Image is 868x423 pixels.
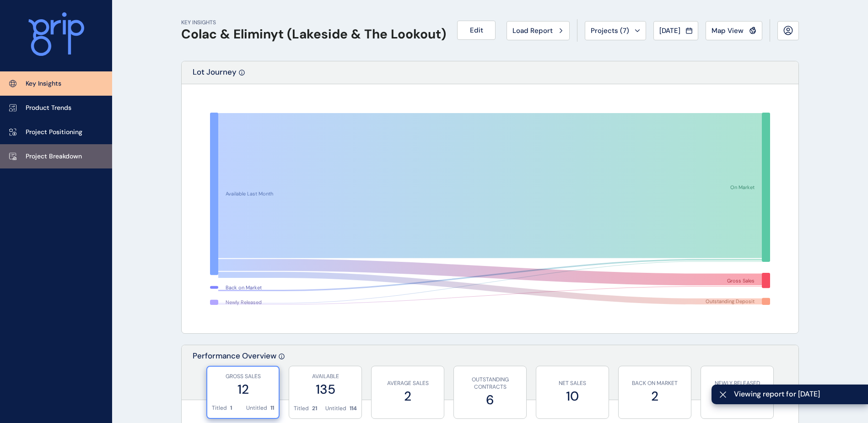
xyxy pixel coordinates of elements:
[294,380,357,398] label: 135
[457,21,496,40] button: Edit
[26,152,82,161] p: Project Breakdown
[193,67,237,84] p: Lot Journey
[26,79,61,88] p: Key Insights
[512,26,553,35] span: Load Report
[193,351,276,400] p: Performance Overview
[350,405,357,412] p: 114
[212,380,274,398] label: 12
[246,404,267,412] p: Untitled
[181,19,446,27] p: KEY INSIGHTS
[325,405,346,412] p: Untitled
[294,405,309,412] p: Titled
[659,26,680,35] span: [DATE]
[458,376,522,391] p: OUTSTANDING CONTRACTS
[312,405,317,412] p: 21
[623,387,686,405] label: 2
[706,380,769,387] p: NEWLY RELEASED
[181,27,446,42] h1: Colac & Eliminyt (Lakeside & The Lookout)
[706,21,762,40] button: Map View
[507,21,570,40] button: Load Report
[585,21,646,40] button: Projects (7)
[376,387,439,405] label: 2
[230,404,232,412] p: 1
[706,387,769,405] label: 2
[294,373,357,380] p: AVAILABLE
[270,404,274,412] p: 11
[26,128,82,137] p: Project Positioning
[734,389,861,399] span: Viewing report for [DATE]
[623,380,686,387] p: BACK ON MARKET
[653,21,698,40] button: [DATE]
[212,404,227,412] p: Titled
[376,380,439,387] p: AVERAGE SALES
[470,26,483,35] span: Edit
[712,26,744,35] span: Map View
[541,387,604,405] label: 10
[26,103,71,113] p: Product Trends
[212,373,274,380] p: GROSS SALES
[458,391,522,409] label: 6
[591,26,629,35] span: Projects ( 7 )
[541,380,604,387] p: NET SALES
